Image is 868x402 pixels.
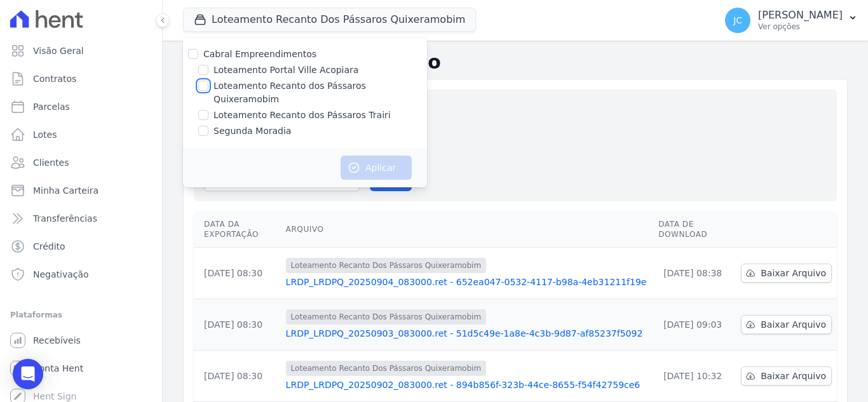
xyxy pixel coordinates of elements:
span: Visão Geral [33,44,84,57]
span: Conta Hent [33,362,83,375]
td: [DATE] 08:38 [653,248,736,299]
span: Baixar Arquivo [761,318,826,331]
span: Loteamento Recanto Dos Pássaros Quixeramobim [286,309,487,325]
a: LRDP_LRDPQ_20250903_083000.ret - 51d5c49e-1a8e-4c3b-9d87-af85237f5092 [286,327,649,340]
td: [DATE] 08:30 [194,351,281,402]
span: Recebíveis [33,334,81,347]
a: LRDP_LRDPQ_20250902_083000.ret - 894b856f-323b-44ce-8655-f54f42759ce6 [286,379,649,391]
span: Contratos [33,72,76,85]
div: Plataformas [10,307,152,323]
a: Recebíveis [5,328,157,353]
p: Ver opções [758,22,843,32]
a: Baixar Arquivo [741,315,832,334]
a: Parcelas [5,94,157,119]
label: Segunda Moradia [214,124,291,138]
td: [DATE] 10:32 [653,351,736,402]
span: JC [733,16,742,25]
td: [DATE] 09:03 [653,299,736,351]
a: Transferências [5,206,157,231]
label: Loteamento Portal Ville Acopiara [214,64,358,77]
span: Negativação [33,268,89,281]
label: Cabral Empreendimentos [203,49,316,59]
span: Clientes [33,156,69,169]
a: Negativação [5,262,157,287]
a: Visão Geral [5,38,157,64]
label: Loteamento Recanto dos Pássaros Trairi [214,109,391,122]
a: Contratos [5,66,157,91]
span: Minha Carteira [33,184,98,197]
span: Lotes [33,128,57,141]
div: Open Intercom Messenger [13,359,43,389]
a: Minha Carteira [5,178,157,203]
a: Baixar Arquivo [741,264,832,283]
th: Data da Exportação [194,211,281,248]
a: Baixar Arquivo [741,366,832,385]
h2: Exportações de Retorno [183,51,848,74]
a: Lotes [5,122,157,147]
span: Transferências [33,212,97,225]
a: Conta Hent [5,356,157,381]
label: Loteamento Recanto dos Pássaros Quixeramobim [214,79,427,106]
button: JC [PERSON_NAME] Ver opções [715,3,868,38]
span: Crédito [33,240,65,253]
span: Baixar Arquivo [761,370,826,382]
span: Loteamento Recanto Dos Pássaros Quixeramobim [286,361,487,376]
a: LRDP_LRDPQ_20250904_083000.ret - 652ea047-0532-4117-b98a-4eb31211f19e [286,276,649,288]
td: [DATE] 08:30 [194,299,281,351]
a: Crédito [5,234,157,259]
span: Parcelas [33,100,70,113]
th: Data de Download [653,211,736,248]
span: Loteamento Recanto Dos Pássaros Quixeramobim [286,258,487,273]
button: Loteamento Recanto Dos Pássaros Quixeramobim [183,8,476,32]
td: [DATE] 08:30 [194,248,281,299]
span: Baixar Arquivo [761,267,826,279]
th: Arquivo [281,211,654,248]
button: Aplicar [341,156,412,180]
a: Clientes [5,150,157,175]
p: [PERSON_NAME] [758,9,843,22]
